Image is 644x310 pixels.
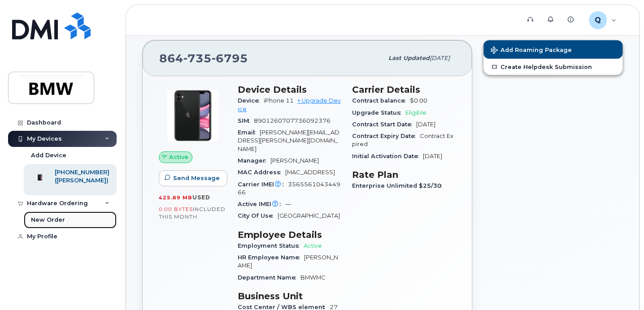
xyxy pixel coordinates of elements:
[238,212,278,219] span: City Of Use
[595,15,601,26] span: Q
[423,153,442,159] span: [DATE]
[352,97,410,104] span: Contract balance
[416,121,435,128] span: [DATE]
[238,129,339,152] span: [PERSON_NAME][EMAIL_ADDRESS][PERSON_NAME][DOMAIN_NAME]
[238,274,300,281] span: Department Name
[270,157,319,164] span: [PERSON_NAME]
[405,109,426,116] span: Eligible
[169,153,188,161] span: Active
[238,84,341,95] h3: Device Details
[183,52,212,65] span: 735
[238,97,264,104] span: Device
[238,157,270,164] span: Manager
[238,229,341,240] h3: Employee Details
[238,97,341,112] a: + Upgrade Device
[212,52,248,65] span: 6795
[352,133,420,139] span: Contract Expiry Date
[491,47,572,55] span: Add Roaming Package
[605,271,637,303] iframe: Messenger Launcher
[410,97,427,104] span: $0.00
[583,11,622,29] div: QT19852
[285,169,335,176] span: [MAC_ADDRESS]
[173,174,220,182] span: Send Message
[238,254,304,261] span: HR Employee Name
[192,194,210,201] span: used
[304,242,322,249] span: Active
[300,274,326,281] span: BMWMC
[238,201,285,207] span: Active IMEI
[159,170,227,186] button: Send Message
[254,117,331,124] span: 8901260707736092376
[159,194,192,201] span: 425.89 MB
[159,206,193,212] span: 0.00 Bytes
[278,212,340,219] span: [GEOGRAPHIC_DATA]
[264,97,294,104] span: iPhone 11
[483,40,622,59] button: Add Roaming Package
[238,129,260,136] span: Email
[352,121,416,128] span: Contract Start Date
[238,169,285,176] span: MAC Address
[238,181,288,188] span: Carrier IMEI
[238,181,340,196] span: 356556104344966
[483,59,622,75] a: Create Helpdesk Submission
[352,109,405,116] span: Upgrade Status
[285,201,291,207] span: —
[166,89,220,142] img: iPhone_11.jpg
[352,153,423,159] span: Initial Activation Date
[238,291,341,301] h3: Business Unit
[238,242,304,249] span: Employment Status
[238,117,254,124] span: SIM
[430,55,450,61] span: [DATE]
[352,169,456,180] h3: Rate Plan
[388,55,430,61] span: Last updated
[352,182,446,189] span: Enterprise Unlimited $25/30
[159,52,248,65] span: 864
[352,84,456,95] h3: Carrier Details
